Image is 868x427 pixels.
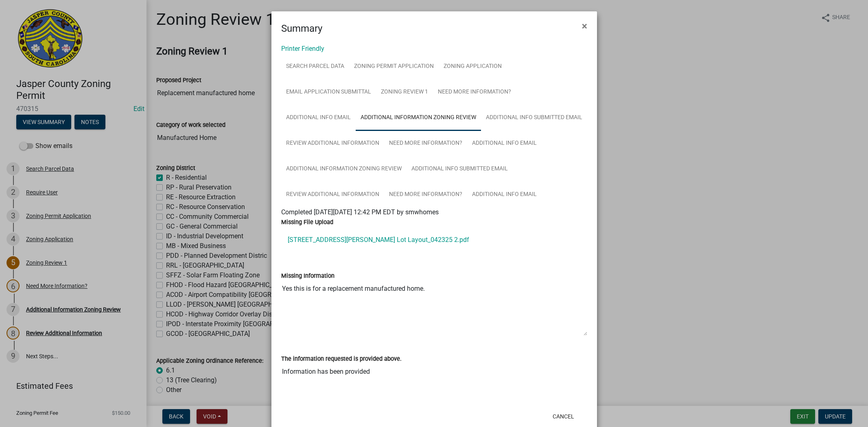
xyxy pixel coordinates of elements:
[281,273,335,279] label: Missing Information
[481,105,587,131] a: Additional Info submitted Email
[281,356,402,362] label: The information requested is provided above.
[281,230,587,250] a: [STREET_ADDRESS][PERSON_NAME] Lot Layout_042325 2.pdf
[281,281,587,336] textarea: Yes this is for a replacement manufactured home.
[384,131,467,157] a: Need More Information?
[433,79,516,105] a: Need More Information?
[349,54,439,80] a: Zoning Permit Application
[439,54,507,80] a: Zoning Application
[281,182,384,208] a: Review Additional Information
[281,54,349,80] a: Search Parcel Data
[281,156,407,182] a: Additional Information Zoning Review
[281,131,384,157] a: Review Additional Information
[384,182,467,208] a: Need More Information?
[281,21,322,36] h4: Summary
[376,79,433,105] a: Zoning Review 1
[575,15,594,37] button: Close
[356,105,481,131] a: Additional Information Zoning Review
[582,20,587,32] span: ×
[467,182,542,208] a: Additional info email
[281,220,333,225] label: Missing File Upload
[407,156,513,182] a: Additional Info submitted Email
[281,79,376,105] a: Email Application Submittal
[281,45,324,52] a: Printer Friendly
[281,105,356,131] a: Additional info email
[546,409,581,424] button: Cancel
[281,208,439,216] span: Completed [DATE][DATE] 12:42 PM EDT by smwhomes
[467,131,542,157] a: Additional info email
